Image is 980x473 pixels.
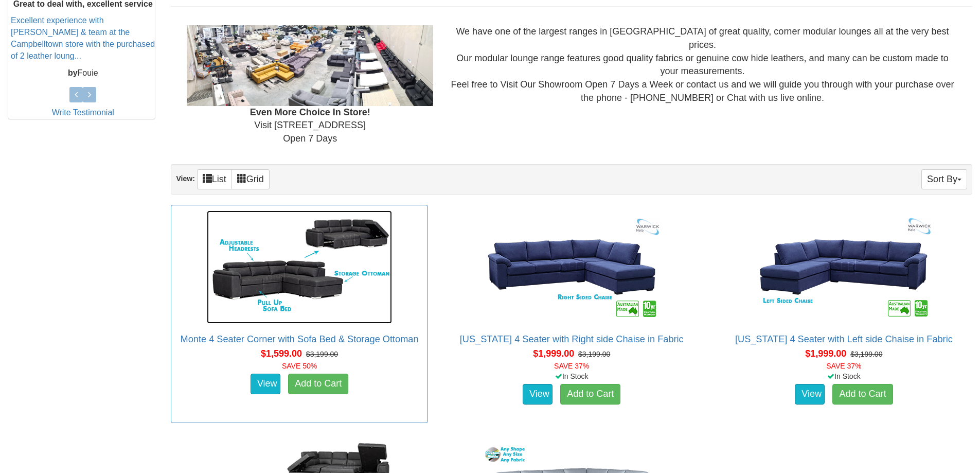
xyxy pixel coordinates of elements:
[578,350,610,358] del: $3,199.00
[460,334,684,344] a: [US_STATE] 4 Seater with Right side Chaise in Fabric
[306,350,338,358] del: $3,199.00
[751,211,936,324] img: Arizona 4 Seater with Left side Chaise in Fabric
[714,371,974,381] div: In Stock
[441,371,702,381] div: In Stock
[441,25,964,104] div: We have one of the largest ranges in [GEOGRAPHIC_DATA] of great quality, corner modular lounges a...
[231,169,270,189] a: Grid
[735,334,953,344] a: [US_STATE] 4 Seater with Left side Chaise in Fabric
[533,348,574,359] span: $1,999.00
[197,169,232,189] a: List
[179,25,441,146] div: Visit [STREET_ADDRESS] Open 7 Days
[288,374,348,394] a: Add to Cart
[11,16,155,61] a: Excellent experience with [PERSON_NAME] & team at the Campbelltown store with the purchased of 2 ...
[560,384,620,405] a: Add to Cart
[805,348,846,359] span: $1,999.00
[261,348,302,359] span: $1,599.00
[176,174,194,183] strong: View:
[251,374,280,394] a: View
[826,362,861,370] font: SAVE 37%
[795,384,825,405] a: View
[11,67,155,79] p: Fouie
[832,384,893,405] a: Add to Cart
[523,384,553,405] a: View
[479,211,664,324] img: Arizona 4 Seater with Right side Chaise in Fabric
[250,107,370,117] b: Even More Choice In Store!
[850,350,882,358] del: $3,199.00
[554,362,589,370] font: SAVE 37%
[207,211,392,324] img: Monte 4 Seater Corner with Sofa Bed & Storage Ottoman
[282,362,317,370] font: SAVE 50%
[187,25,433,106] img: Showroom
[68,68,78,77] b: by
[181,334,419,344] a: Monte 4 Seater Corner with Sofa Bed & Storage Ottoman
[52,108,114,117] a: Write Testimonial
[921,169,967,189] button: Sort By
